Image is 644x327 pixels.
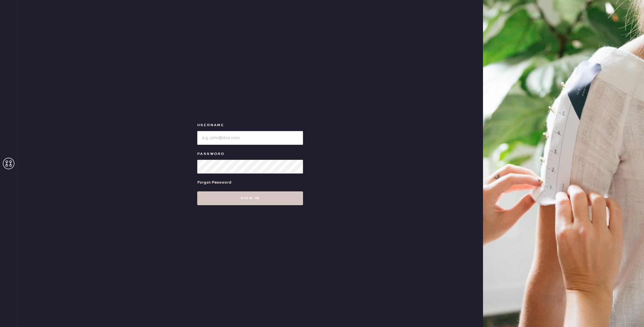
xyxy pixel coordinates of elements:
[197,174,231,191] a: Forgot Password
[197,179,231,186] div: Forgot Password
[197,151,303,157] label: Password
[197,191,303,205] button: Sign in
[197,131,303,145] input: e.g. john@doe.com
[197,122,303,129] label: Username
